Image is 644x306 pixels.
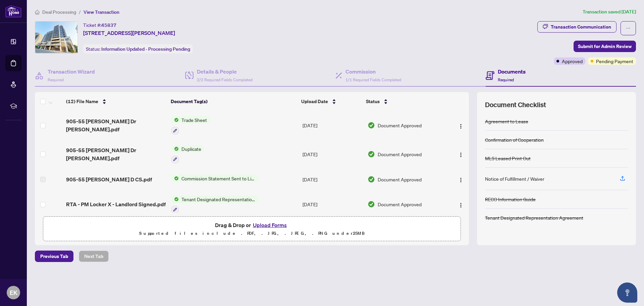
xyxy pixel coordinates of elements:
button: Previous Tab [35,251,73,262]
button: Upload Forms [251,221,289,229]
div: Transaction Communication [551,21,611,32]
img: Status Icon [171,195,179,203]
span: home [35,10,40,14]
img: Logo [458,203,464,208]
div: Notice of Fulfillment / Waiver [485,175,544,182]
img: IMG-W12270823_1.jpg [35,21,77,53]
span: 1/1 Required Fields Completed [345,77,401,82]
img: Document Status [368,122,375,129]
th: (12) File Name [63,92,168,111]
span: View Transaction [84,9,119,15]
span: Drag & Drop orUpload FormsSupported files include .PDF, .JPG, .JPEG, .PNG under25MB [43,217,461,242]
td: [DATE] [300,190,365,219]
button: Transaction Communication [537,21,616,33]
img: Logo [458,177,464,183]
img: Status Icon [171,145,179,152]
span: 2/2 Required Fields Completed [197,77,253,82]
span: 905-55 [PERSON_NAME] Dr [PERSON_NAME].pdf [66,146,166,162]
span: Status [366,98,380,105]
span: Document Approved [378,176,422,183]
span: [STREET_ADDRESS][PERSON_NAME] [83,29,175,37]
span: Required [48,77,64,82]
img: Document Status [368,176,375,183]
span: Duplicate [179,145,204,152]
span: Upload Date [301,98,328,105]
span: Deal Processing [42,9,76,15]
button: Logo [455,149,466,160]
span: Document Checklist [485,100,546,110]
h4: Commission [345,68,401,76]
div: Tenant Designated Representation Agreement [485,214,583,221]
div: MLS Leased Print Out [485,155,531,162]
img: Logo [458,152,464,158]
button: Status IconDuplicate [171,145,204,163]
p: Supported files include .PDF, .JPG, .JPEG, .PNG under 25 MB [47,229,457,237]
span: 45837 [101,22,116,28]
img: Logo [458,124,464,129]
button: Submit for Admin Review [574,41,636,52]
span: Document Approved [378,122,422,129]
div: Agreement to Lease [485,118,528,125]
img: Document Status [368,201,375,208]
h4: Documents [498,68,526,76]
img: Status Icon [171,175,179,182]
h4: Details & People [197,68,253,76]
img: logo [5,5,21,17]
span: Document Approved [378,150,422,158]
th: Status [363,92,444,111]
span: Drag & Drop or [215,221,289,229]
article: Transaction saved [DATE] [583,8,636,16]
span: Submit for Admin Review [578,41,632,52]
span: 905-55 [PERSON_NAME] Dr [PERSON_NAME].pdf [66,117,166,133]
button: Status IconTrade Sheet [171,116,210,134]
button: Logo [455,199,466,210]
td: [DATE] [300,169,365,190]
span: Required [498,77,514,82]
span: (12) File Name [66,98,98,105]
span: 905-55 [PERSON_NAME] D CS.pdf [66,175,152,183]
th: Upload Date [299,92,363,111]
button: Next Tab [79,251,109,262]
img: Document Status [368,150,375,158]
button: Logo [455,174,466,185]
span: Information Updated - Processing Pending [101,46,190,52]
div: Confirmation of Cooperation [485,136,544,143]
img: Status Icon [171,116,179,124]
li: / [79,8,81,16]
span: Trade Sheet [179,116,210,124]
div: RECO Information Guide [485,195,536,203]
span: ellipsis [626,26,631,31]
th: Document Tag(s) [168,92,299,111]
span: Tenant Designated Representation Agreement [179,195,258,203]
h4: Transaction Wizard [48,68,95,76]
button: Status IconCommission Statement Sent to Listing Brokerage [171,175,258,182]
div: Status: [83,44,193,53]
button: Status IconTenant Designated Representation Agreement [171,195,258,214]
button: Logo [455,120,466,131]
span: Previous Tab [40,251,68,262]
span: RTA - PM Locker X - Landlord Signed.pdf [66,200,166,208]
span: Approved [562,57,583,65]
button: Open asap [617,282,637,303]
td: [DATE] [300,140,365,169]
span: EK [10,288,17,297]
span: Commission Statement Sent to Listing Brokerage [179,175,258,182]
div: Ticket #: [83,21,116,29]
span: Document Approved [378,201,422,208]
span: Pending Payment [596,57,633,65]
td: [DATE] [300,111,365,140]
